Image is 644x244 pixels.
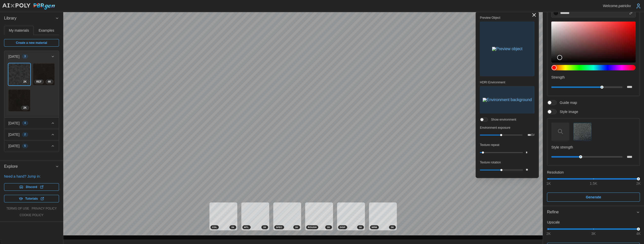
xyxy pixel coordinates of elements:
[24,133,26,137] span: 2
[36,80,42,84] span: REF
[8,121,19,126] p: [DATE]
[24,54,26,59] span: 3
[4,12,55,25] span: Library
[9,29,29,32] span: My materials
[8,143,19,148] p: [DATE]
[4,118,59,129] button: [DATE]4
[16,39,47,46] span: Create a new material
[551,75,636,80] p: Strength
[23,106,27,110] span: 2 K
[295,226,298,229] span: 2 K
[33,63,55,85] a: RqR7uogfKKxkIDhA6fAW4KREF
[4,140,59,152] button: [DATE]5
[543,206,644,218] button: Refine
[483,98,532,102] img: Environment background
[231,226,234,229] span: 2 K
[492,47,522,51] img: Preview object
[19,213,43,217] a: cookie policy
[8,132,19,137] p: [DATE]
[2,3,55,10] img: AIxPoly PBRgen
[8,63,30,85] a: MJyM485YL8mhJXi4b4mb2K
[4,51,59,62] button: [DATE]3
[4,160,55,173] span: Explore
[531,134,535,136] p: EV
[327,226,330,229] span: 2 K
[8,54,19,59] p: [DATE]
[480,143,535,147] p: Texture repeat
[547,209,636,215] div: Refine
[4,183,59,191] a: Discord
[391,226,394,229] span: 2 K
[480,126,535,130] p: Environment exposure
[603,3,631,8] p: Welcome, patrickv
[480,80,535,85] p: HDRI Environment
[340,226,345,229] span: DISP
[480,160,535,165] p: Texture rotation
[480,22,535,76] button: Preview object
[4,129,59,140] button: [DATE]2
[8,89,30,111] a: lMsgKgowcsvztcjLImo42K
[488,118,516,122] span: Show environment
[26,183,37,191] span: Discord
[244,226,249,229] span: MTL
[9,64,30,85] img: MJyM485YL8mhJXi4b4mb
[557,109,578,114] span: Style image
[4,174,59,179] p: Need a hand? Jump in:
[547,193,640,202] button: Generate
[212,226,217,229] span: COL
[9,90,30,111] img: lMsgKgowcsvztcjLImo4
[276,226,283,229] span: SPEC
[531,11,538,18] button: Toggle viewport controls
[23,80,27,84] span: 2 K
[4,62,59,117] div: [DATE]3
[39,29,54,32] span: Examples
[547,170,640,175] p: Resolution
[4,39,59,47] a: Create a new material
[372,226,377,229] span: NRM
[32,207,57,211] a: privacy policy
[586,193,601,201] span: Generate
[480,86,535,114] button: Environment background
[574,123,591,140] img: Style image
[6,207,29,211] a: terms of use
[573,123,591,141] button: Style image
[547,220,640,225] p: Upscale
[48,80,51,84] span: 4 K
[24,121,26,125] span: 4
[263,226,266,229] span: 2 K
[359,226,362,229] span: 2 K
[25,195,38,202] span: Tutorials
[557,100,577,105] span: Guide map
[480,16,535,20] p: Preview Object
[4,195,59,202] a: Tutorials
[33,64,55,85] img: RqR7uogfKKxkIDhA6fAW
[551,145,636,150] p: Style strength
[308,226,317,229] span: ROUGH
[24,144,26,148] span: 5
